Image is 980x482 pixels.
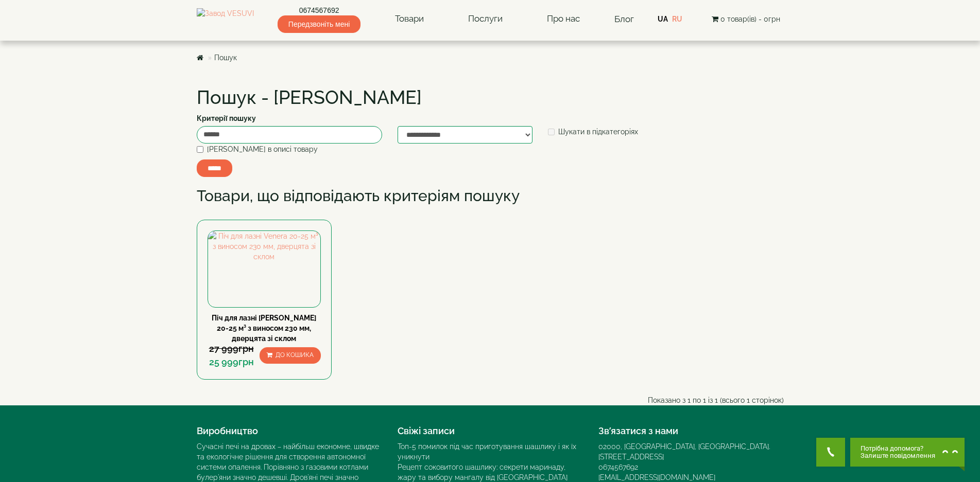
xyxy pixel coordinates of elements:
button: Get Call button [816,438,845,467]
label: Критерії пошуку [197,113,256,123]
h4: Зв’язатися з нами [598,426,784,436]
h4: Свіжі записи [398,426,583,436]
div: 02000, [GEOGRAPHIC_DATA], [GEOGRAPHIC_DATA]. [STREET_ADDRESS] [598,441,784,462]
span: 0 товар(ів) - 0грн [720,15,780,23]
a: UA [658,15,668,23]
input: [PERSON_NAME] в описі товару [197,146,203,153]
a: Пошук [214,53,237,62]
h1: Пошук - [PERSON_NAME] [197,87,784,108]
a: Послуги [458,7,513,31]
span: Потрібна допомога? [861,445,935,452]
span: Залиште повідомлення [861,452,935,459]
h4: Виробництво [197,426,382,436]
button: До кошика [260,347,321,363]
img: Завод VESUVI [197,8,254,30]
a: Рецепт соковитого шашлику: секрети маринаду, жару та вибору мангалу від [GEOGRAPHIC_DATA] [398,463,568,481]
a: 0674567692 [598,463,638,471]
a: Блог [614,14,634,24]
a: Товари [385,7,434,31]
img: Піч для лазні Venera 20-25 м³ з виносом 230 мм, дверцята зі склом [208,231,321,262]
a: [EMAIL_ADDRESS][DOMAIN_NAME] [598,473,715,481]
div: 27 999грн [208,342,255,355]
label: [PERSON_NAME] в описі товару [197,144,318,154]
a: Про нас [537,7,590,31]
h2: Товари, що відповідають критеріям пошуку [197,187,784,204]
div: Показано з 1 по 1 із 1 (всього 1 сторінок) [490,395,792,405]
span: Передзвоніть мені [278,15,360,33]
a: RU [672,15,682,23]
span: До кошика [276,351,314,359]
button: 0 товар(ів) - 0грн [709,13,783,25]
div: 25 999грн [208,355,255,369]
button: Chat button [850,438,965,467]
a: 0674567692 [278,5,360,15]
label: Шукати в підкатегоріях [548,127,638,137]
a: Топ-5 помилок під час приготування шашлику і як їх уникнути [398,442,576,461]
a: Піч для лазні [PERSON_NAME] 20-25 м³ з виносом 230 мм, дверцята зі склом [212,314,316,343]
input: Шукати в підкатегоріях [548,129,555,135]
